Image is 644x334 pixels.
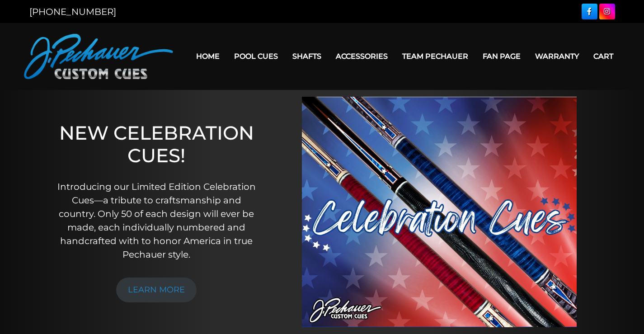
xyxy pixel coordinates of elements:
[528,45,586,68] a: Warranty
[189,45,227,68] a: Home
[227,45,285,68] a: Pool Cues
[24,34,173,79] img: Pechauer Custom Cues
[53,122,260,167] h1: NEW CELEBRATION CUES!
[395,45,475,68] a: Team Pechauer
[329,45,395,68] a: Accessories
[586,45,620,68] a: Cart
[29,6,116,17] a: [PHONE_NUMBER]
[53,180,260,261] p: Introducing our Limited Edition Celebration Cues—a tribute to craftsmanship and country. Only 50 ...
[116,278,197,302] a: LEARN MORE
[475,45,528,68] a: Fan Page
[285,45,329,68] a: Shafts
